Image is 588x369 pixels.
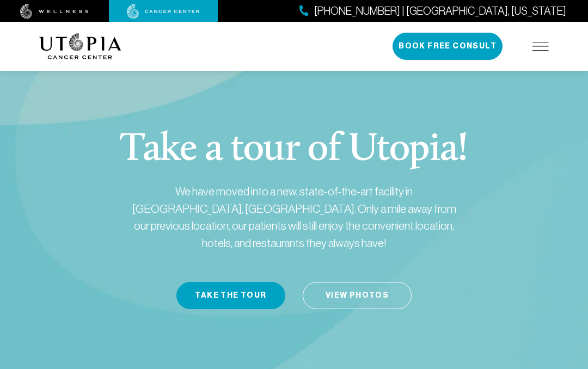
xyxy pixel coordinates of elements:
[299,3,566,19] a: [PHONE_NUMBER] | [GEOGRAPHIC_DATA], [US_STATE]
[393,33,503,60] button: Book Free Consult
[176,282,285,309] button: Take the Tour
[120,131,468,170] h1: Take a tour of Utopia!
[314,3,566,19] span: [PHONE_NUMBER] | [GEOGRAPHIC_DATA], [US_STATE]
[39,33,121,59] img: logo
[127,4,200,19] img: cancer center
[20,4,89,19] img: wellness
[532,42,549,51] img: icon-hamburger
[303,282,412,309] a: View Photos
[125,183,463,251] p: We have moved into a new, state-of-the-art facility in [GEOGRAPHIC_DATA], [GEOGRAPHIC_DATA]. Only...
